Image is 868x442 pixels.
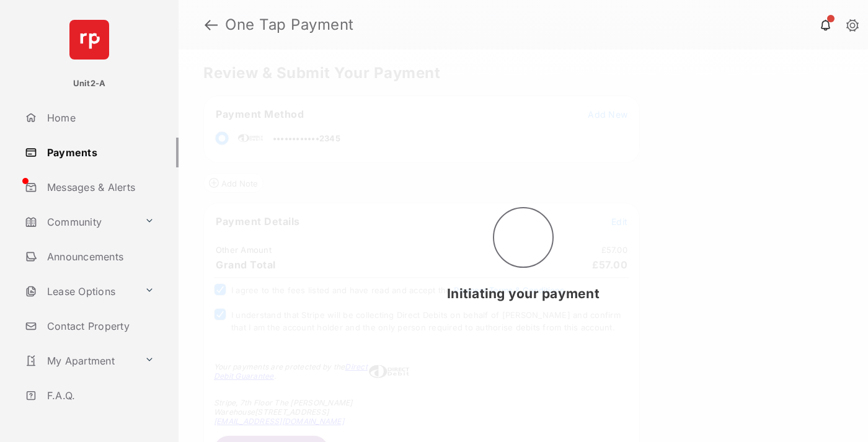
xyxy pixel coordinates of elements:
[20,311,179,341] a: Contact Property
[20,172,179,202] a: Messages & Alerts
[20,103,179,133] a: Home
[20,276,139,306] a: Lease Options
[20,242,179,272] a: Announcements
[447,286,600,301] span: Initiating your payment
[20,381,179,410] a: F.A.Q.
[225,17,354,32] strong: One Tap Payment
[20,138,179,167] a: Payments
[20,346,139,376] a: My Apartment
[69,20,109,60] img: svg+xml;base64,PHN2ZyB4bWxucz0iaHR0cDovL3d3dy53My5vcmcvMjAwMC9zdmciIHdpZHRoPSI2NCIgaGVpZ2h0PSI2NC...
[73,77,106,90] p: Unit2-A
[20,207,139,237] a: Community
